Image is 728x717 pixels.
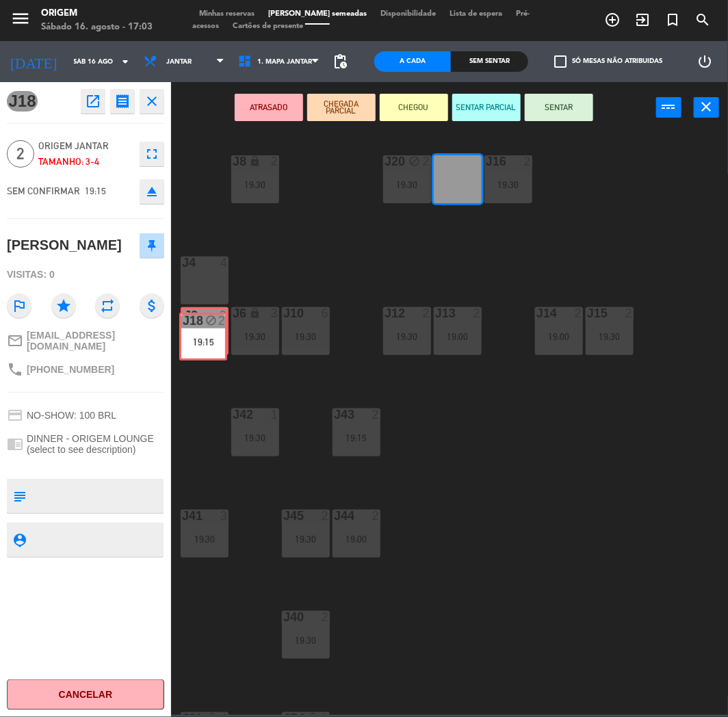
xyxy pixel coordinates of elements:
[625,307,634,320] div: 2
[85,185,106,196] span: 19:15
[694,12,711,28] i: search
[554,55,567,68] span: check_box_outline_blank
[140,294,164,318] i: attach_money
[7,263,164,287] div: Visitas: 0
[249,307,261,319] i: lock
[140,179,164,204] button: eject
[586,332,634,341] div: 19:30
[383,180,431,190] div: 19:30
[271,307,279,320] div: 3
[110,89,135,114] button: receipt
[271,408,279,421] div: 1
[41,21,153,34] div: Sábado 16. agosto - 17:03
[332,53,348,70] span: pending_actions
[423,155,431,168] div: 2
[333,534,380,544] div: 19:00
[385,307,385,320] div: J12
[7,330,164,352] a: mail_outline[EMAIL_ADDRESS][DOMAIN_NAME]
[258,58,313,66] span: 1. MAPA JANTAR
[181,534,229,544] div: 19:30
[322,611,330,623] div: 2
[694,97,719,118] button: close
[575,307,583,320] div: 2
[7,234,122,257] div: [PERSON_NAME]
[282,332,330,341] div: 19:30
[231,180,279,190] div: 19:30
[144,183,160,200] i: eject
[334,510,335,522] div: J44
[249,155,261,167] i: lock
[231,332,279,341] div: 19:30
[220,257,229,269] div: 4
[10,8,31,29] i: menu
[587,307,588,320] div: J15
[697,53,713,70] i: power_settings_new
[374,51,451,72] div: A cada
[484,180,532,190] div: 19:30
[372,408,380,421] div: 2
[12,532,27,547] i: person_pin
[408,155,420,167] i: block
[536,307,537,320] div: J14
[233,155,233,168] div: J8
[7,407,23,423] i: credit_card
[192,10,261,18] span: Minhas reservas
[27,330,164,352] span: [EMAIL_ADDRESS][DOMAIN_NAME]
[271,155,279,168] div: 2
[95,294,120,318] i: repeat
[226,23,310,30] span: Cartões de presente
[235,94,303,121] button: ATRASADO
[443,10,509,18] span: Lista de espera
[117,53,133,70] i: arrow_drop_down
[231,433,279,443] div: 19:30
[166,58,192,66] span: Jantar
[27,364,114,375] span: [PHONE_NUMBER]
[423,307,431,320] div: 2
[12,488,27,504] i: subject
[220,510,229,522] div: 3
[27,410,116,421] span: NO-SHOW: 100 BRL
[699,99,715,115] i: close
[322,510,330,522] div: 2
[604,12,621,28] i: add_circle_outline
[452,94,521,121] button: SENTAR PARCIAL
[374,10,443,18] span: Disponibilidade
[7,140,34,168] span: 2
[322,307,330,320] div: 6
[7,185,80,196] span: SEM CONFIRMAR
[7,333,23,349] i: mail_outline
[41,7,153,21] div: Origem
[114,93,131,109] i: receipt
[525,94,593,121] button: SENTAR
[664,12,681,28] i: turned_in_not
[372,510,380,522] div: 2
[27,433,164,455] span: DINNER - ORIGEM LOUNGE (select to see description)
[307,94,376,121] button: CHEGADA PARCIAL
[434,332,482,341] div: 19:00
[144,93,160,109] i: close
[140,89,164,114] button: close
[233,408,233,421] div: J42
[334,408,335,421] div: J43
[7,294,31,318] i: outlined_flag
[182,257,183,269] div: J4
[233,307,233,320] div: J6
[383,332,431,341] div: 19:30
[282,534,330,544] div: 19:30
[385,155,385,168] div: J20
[554,55,662,68] label: Só mesas não atribuidas
[7,361,23,378] i: phone
[282,636,330,645] div: 19:30
[473,307,482,320] div: 2
[333,433,380,443] div: 19:15
[380,94,448,121] button: CHEGOU
[10,8,31,34] button: menu
[634,12,651,28] i: exit_to_app
[7,91,38,112] span: J18
[140,142,164,166] button: fullscreen
[51,294,76,318] i: star
[524,155,532,168] div: 2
